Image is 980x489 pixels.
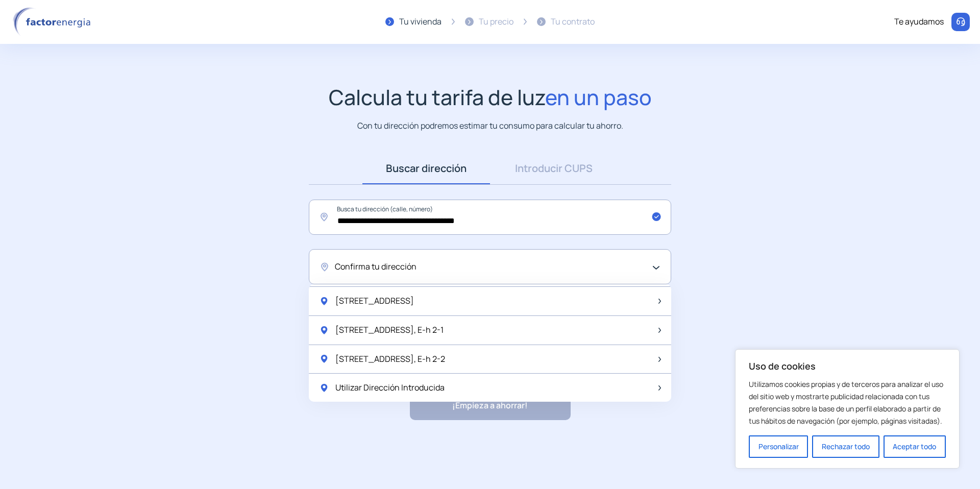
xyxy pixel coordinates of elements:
[335,353,445,366] span: [STREET_ADDRESS], E-h 2-2
[749,378,946,427] p: Utilizamos cookies propias y de terceros para analizar el uso del sitio web y mostrarte publicida...
[319,325,329,335] img: location-pin-green.svg
[516,436,587,444] img: Trustpilot
[10,7,97,37] img: logo factor
[490,153,618,184] a: Introducir CUPS
[812,435,879,458] button: Rechazar todo
[955,17,966,27] img: llamar
[658,328,661,333] img: arrow-next-item.svg
[362,153,490,184] a: Buscar dirección
[884,435,946,458] button: Aceptar todo
[399,15,442,29] div: Tu vivienda
[545,83,652,111] span: en un paso
[357,119,623,132] p: Con tu dirección podremos estimar tu consumo para calcular tu ahorro.
[319,296,329,306] img: location-pin-green.svg
[335,260,416,274] span: Confirma tu dirección
[329,85,652,110] h1: Calcula tu tarifa de luz
[319,354,329,364] img: location-pin-green.svg
[735,349,960,469] div: Uso de cookies
[551,15,595,29] div: Tu contrato
[749,360,946,372] p: Uso de cookies
[479,15,513,29] div: Tu precio
[319,383,329,393] img: location-pin-green.svg
[335,324,444,337] span: [STREET_ADDRESS], E-h 2-1
[335,295,414,308] span: [STREET_ADDRESS]
[749,435,808,458] button: Personalizar
[658,299,661,304] img: arrow-next-item.svg
[393,433,511,446] p: "Rapidez y buen trato al cliente"
[894,15,944,29] div: Te ayudamos
[658,357,661,362] img: arrow-next-item.svg
[658,385,661,390] img: arrow-next-item.svg
[335,381,445,395] span: Utilizar Dirección Introducida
